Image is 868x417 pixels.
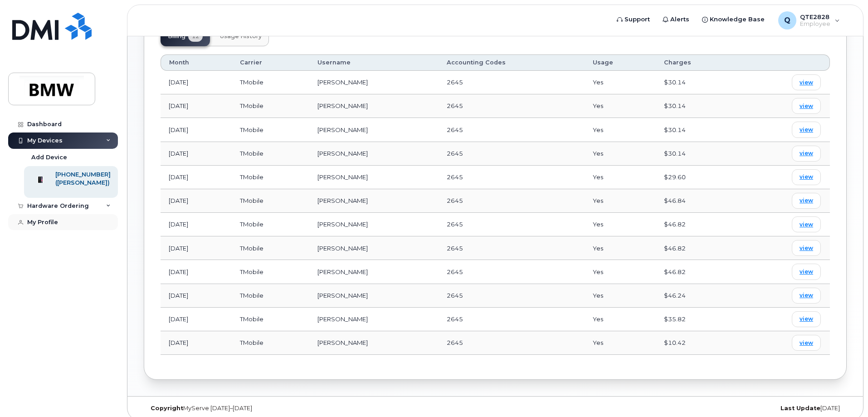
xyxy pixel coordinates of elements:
[161,166,232,189] td: [DATE]
[447,102,463,109] span: 2645
[232,260,309,284] td: TMobile
[309,260,439,284] td: [PERSON_NAME]
[792,74,821,90] a: view
[792,264,821,280] a: view
[161,189,232,213] td: [DATE]
[670,15,689,24] span: Alerts
[792,146,821,162] a: view
[161,213,232,236] td: [DATE]
[800,13,830,20] span: QTE2828
[447,126,463,133] span: 2645
[784,15,790,26] span: Q
[232,331,309,355] td: TMobile
[309,94,439,118] td: [PERSON_NAME]
[800,221,813,229] span: view
[232,54,309,71] th: Carrier
[800,196,813,205] span: view
[664,196,732,205] div: $46.84
[309,166,439,189] td: [PERSON_NAME]
[664,126,732,134] div: $30.14
[800,149,813,157] span: view
[232,189,309,213] td: TMobile
[696,10,771,29] a: Knowledge Base
[439,54,585,71] th: Accounting Codes
[161,118,232,142] td: [DATE]
[792,193,821,209] a: view
[232,213,309,236] td: TMobile
[232,236,309,260] td: TMobile
[585,236,656,260] td: Yes
[161,142,232,166] td: [DATE]
[800,291,813,299] span: view
[772,11,846,29] div: QTE2828
[232,71,309,94] td: TMobile
[829,378,861,410] iframe: Messenger Launcher
[585,94,656,118] td: Yes
[151,405,183,412] strong: Copyright
[161,308,232,331] td: [DATE]
[800,173,813,181] span: view
[309,284,439,308] td: [PERSON_NAME]
[447,197,463,204] span: 2645
[447,292,463,299] span: 2645
[792,240,821,256] a: view
[447,268,463,275] span: 2645
[309,236,439,260] td: [PERSON_NAME]
[232,142,309,166] td: TMobile
[800,244,813,252] span: view
[585,189,656,213] td: Yes
[624,15,650,24] span: Support
[664,268,732,276] div: $46.82
[232,166,309,189] td: TMobile
[612,405,847,412] div: [DATE]
[161,284,232,308] td: [DATE]
[585,284,656,308] td: Yes
[447,221,463,228] span: 2645
[664,78,732,87] div: $30.14
[161,236,232,260] td: [DATE]
[664,149,732,158] div: $30.14
[232,308,309,331] td: TMobile
[664,339,732,347] div: $10.42
[585,54,656,71] th: Usage
[309,142,439,166] td: [PERSON_NAME]
[585,142,656,166] td: Yes
[792,169,821,185] a: view
[585,308,656,331] td: Yes
[800,339,813,347] span: view
[800,126,813,134] span: view
[664,244,732,253] div: $46.82
[232,118,309,142] td: TMobile
[309,54,439,71] th: Username
[710,15,765,24] span: Knowledge Base
[161,260,232,284] td: [DATE]
[792,216,821,232] a: view
[664,102,732,110] div: $30.14
[792,335,821,351] a: view
[585,260,656,284] td: Yes
[664,220,732,229] div: $46.82
[800,268,813,276] span: view
[232,284,309,308] td: TMobile
[309,118,439,142] td: [PERSON_NAME]
[585,118,656,142] td: Yes
[656,10,696,29] a: Alerts
[800,78,813,87] span: view
[161,54,232,71] th: Month
[664,291,732,300] div: $46.24
[144,405,378,412] div: MyServe [DATE]–[DATE]
[309,213,439,236] td: [PERSON_NAME]
[309,189,439,213] td: [PERSON_NAME]
[309,71,439,94] td: [PERSON_NAME]
[161,331,232,355] td: [DATE]
[161,94,232,118] td: [DATE]
[585,71,656,94] td: Yes
[232,94,309,118] td: TMobile
[792,98,821,114] a: view
[447,78,463,86] span: 2645
[447,245,463,252] span: 2645
[792,311,821,327] a: view
[800,102,813,110] span: view
[780,405,820,412] strong: Last Update
[656,54,740,71] th: Charges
